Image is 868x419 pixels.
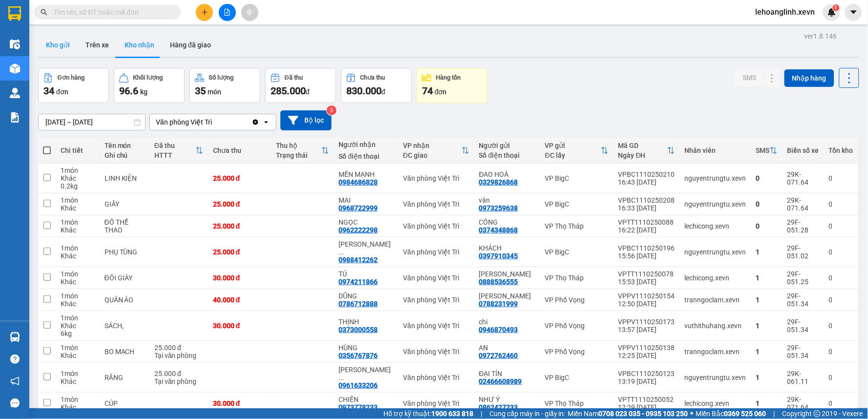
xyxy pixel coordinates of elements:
div: VP gửi [545,142,601,149]
div: VP Phố Vọng [545,296,609,304]
div: BO MẠCH [105,348,145,356]
span: aim [246,9,253,16]
span: ⚪️ [691,412,694,416]
div: Hàng tồn [436,74,461,81]
img: solution-icon [10,112,20,123]
div: 1 món [61,270,95,278]
div: 0 [829,174,853,182]
div: 29F-051.34 [787,318,819,334]
button: plus [196,4,213,21]
div: Khác [61,300,95,308]
div: nguyentrungtu.xevn [685,248,746,256]
div: CÚP [105,399,145,407]
button: Kho nhận [117,33,162,57]
div: Số lượng [209,74,234,81]
div: 6 kg [61,330,95,337]
div: Chưa thu [360,74,385,81]
div: 0984686828 [339,178,378,186]
button: Số lượng35món [190,68,260,103]
div: 13:19 [DATE] [618,377,675,385]
span: 74 [422,85,433,97]
div: Đã thu [285,74,303,81]
div: 25.000 đ [213,200,266,208]
div: Khác [61,322,95,330]
div: 0373000558 [339,326,378,334]
th: Toggle SortBy [271,138,334,164]
div: Đơn hàng [58,74,85,81]
div: ĐAO HOÀ [479,170,535,178]
span: file-add [224,9,231,16]
strong: 0708 023 035 - 0935 103 250 [599,410,688,418]
div: 0 [829,296,853,304]
div: 1 món [61,218,95,226]
span: ... [339,248,345,256]
img: logo-vxr [8,6,21,21]
div: 25.000 đ [213,222,266,230]
div: 0974211866 [339,278,378,286]
div: 25.000 đ [213,248,266,256]
span: plus [201,9,208,16]
div: VPBC1110250123 [618,370,675,377]
div: CHIẾN [339,396,393,403]
sup: 1 [833,4,840,11]
button: Chưa thu830.000đ [341,68,412,103]
div: 0862427233 [479,403,518,411]
div: 29K-071.64 [787,170,819,186]
div: VPBC1110250208 [618,196,675,204]
span: 96.6 [119,85,138,97]
span: đ [306,88,310,96]
button: Kho gửi [38,33,78,57]
div: TÚ [339,270,393,278]
div: 29F-051.25 [787,270,819,286]
div: 0.2 kg [61,182,95,190]
div: 0946870493 [479,326,518,334]
div: VP BigC [545,174,609,182]
div: 0 [829,348,853,356]
div: Khối lượng [133,74,163,81]
div: 12:25 [DATE] [618,352,675,359]
th: Toggle SortBy [614,138,680,164]
div: 0 [829,274,853,282]
div: vân [479,196,535,204]
div: ĐỒ THỂ THAO [105,218,145,234]
img: warehouse-icon [10,63,20,74]
div: 16:33 [DATE] [618,204,675,212]
button: Trên xe [78,33,117,57]
div: Khác [61,174,95,182]
div: VP Thọ Tháp [545,222,609,230]
div: 29F-051.02 [787,244,819,260]
div: 1 [756,322,778,330]
div: SÁCH, [105,322,145,330]
sup: 3 [327,105,337,115]
div: 1 [756,348,778,356]
div: lechicong.xevn [685,274,746,282]
div: 12:50 [DATE] [618,300,675,308]
div: VP Thọ Tháp [545,274,609,282]
div: Tại văn phòng [154,377,203,385]
div: MẾN MẠNH [339,170,393,178]
div: 0 [829,322,853,330]
div: Văn phòng Việt Trì [403,348,469,356]
div: Khác [61,278,95,286]
div: VP BigC [545,248,609,256]
div: Số điện thoại [479,151,535,159]
span: message [10,398,20,408]
strong: 1900 633 818 [431,410,473,418]
button: Hàng đã giao [162,33,219,57]
div: 0788231999 [479,300,518,308]
div: 0 [829,399,853,407]
span: Cung cấp máy in - giấy in: [489,408,566,419]
div: CÔNG [479,218,535,226]
div: Khác [61,252,95,260]
div: 29K-071.64 [787,196,819,212]
button: file-add [219,4,236,21]
img: icon-new-feature [827,8,836,17]
div: tranngoclam.xevn [685,348,746,356]
div: Chưa thu [213,147,266,154]
div: Văn phòng Việt Trì [403,296,469,304]
div: MAI [339,196,393,204]
div: Khác [61,226,95,234]
div: Khác [61,403,95,411]
div: 0973259638 [479,204,518,212]
div: lechicong.xevn [685,222,746,230]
